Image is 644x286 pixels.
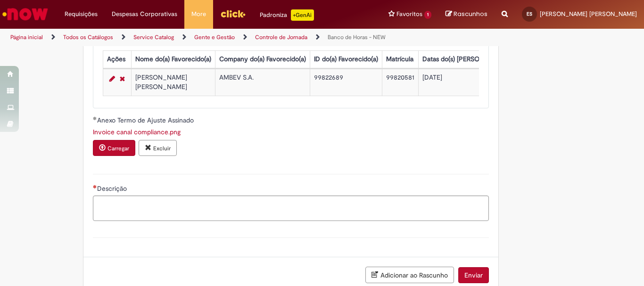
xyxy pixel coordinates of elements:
span: Despesas Corporativas [112,9,177,19]
span: Favoritos [396,9,422,19]
a: Todos os Catálogos [63,33,113,41]
a: Rascunhos [446,10,487,19]
a: Controle de Jornada [255,33,307,41]
ul: Trilhas de página [7,29,422,46]
th: Ações [103,50,131,68]
th: Datas do(s) [PERSON_NAME](s) [418,50,519,68]
span: More [191,9,206,19]
a: Download de Invoice canal compliance.png [93,128,181,136]
th: Company do(a) Favorecido(a) [215,50,310,68]
img: ServiceNow [1,5,50,24]
span: Rascunhos [454,9,487,18]
span: 1 [424,11,431,19]
span: Descrição [97,184,129,193]
th: ID do(a) Favorecido(a) [310,50,382,68]
button: Enviar [458,267,489,283]
a: Editar Linha 1 [107,73,117,84]
td: [DATE] [418,69,519,96]
th: Matrícula [382,50,418,68]
span: Requisições [65,9,98,19]
a: Página inicial [10,33,43,41]
p: +GenAi [291,9,314,21]
span: ES [527,11,532,17]
th: Nome do(a) Favorecido(a) [131,50,215,68]
span: Anexo Termo de Ajuste Assinado [97,116,196,124]
img: click_logo_yellow_360x200.png [220,7,246,21]
td: 99822689 [310,69,382,96]
button: Excluir anexo Invoice canal compliance.png [139,140,177,156]
span: [PERSON_NAME] [PERSON_NAME] [540,10,637,18]
textarea: Descrição [93,196,489,221]
small: Excluir [153,145,171,152]
td: 99820581 [382,69,418,96]
span: Obrigatório Preenchido [93,116,97,120]
a: Banco de Horas - NEW [328,33,386,41]
button: Adicionar ao Rascunho [365,267,454,283]
button: Carregar anexo de Anexo Termo de Ajuste Assinado Required [93,140,135,156]
span: Necessários [93,185,97,188]
a: Service Catalog [133,33,174,41]
a: Remover linha 1 [117,73,127,84]
div: Padroniza [260,9,314,21]
a: Gente e Gestão [194,33,235,41]
td: AMBEV S.A. [215,69,310,96]
td: [PERSON_NAME] [PERSON_NAME] [131,69,215,96]
small: Carregar [107,145,129,152]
